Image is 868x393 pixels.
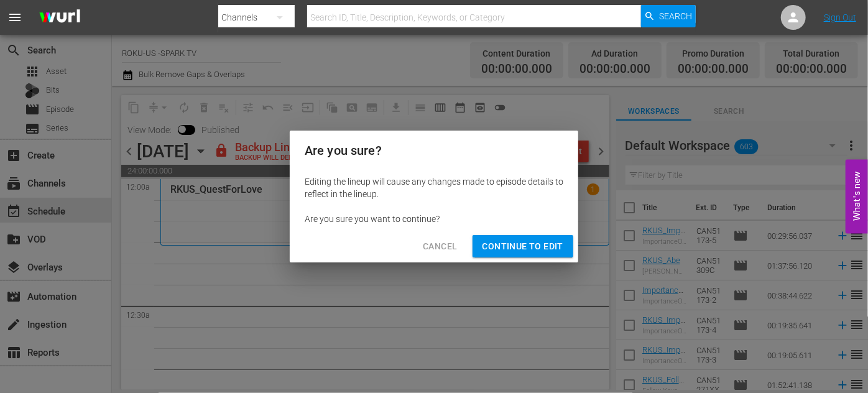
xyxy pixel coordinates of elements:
[30,3,90,32] img: ans4CAIJ8jUAAAAAAAAAAAAAAAAAAAAAAAAgQb4GAAAAAAAAAAAAAAAAAAAAAAAAJMjXAAAAAAAAAAAAAAAAAAAAAAAAgAT5G...
[824,12,856,22] a: Sign Out
[473,235,573,258] button: Continue to Edit
[846,160,868,234] button: Open Feedback Widget
[482,239,563,254] span: Continue to Edit
[413,235,467,258] button: Cancel
[305,141,563,160] h2: Are you sure?
[7,10,22,25] span: menu
[659,5,692,27] span: Search
[305,213,563,225] div: Are you sure you want to continue?
[423,239,457,254] span: Cancel
[305,175,563,200] div: Editing the lineup will cause any changes made to episode details to reflect in the lineup.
